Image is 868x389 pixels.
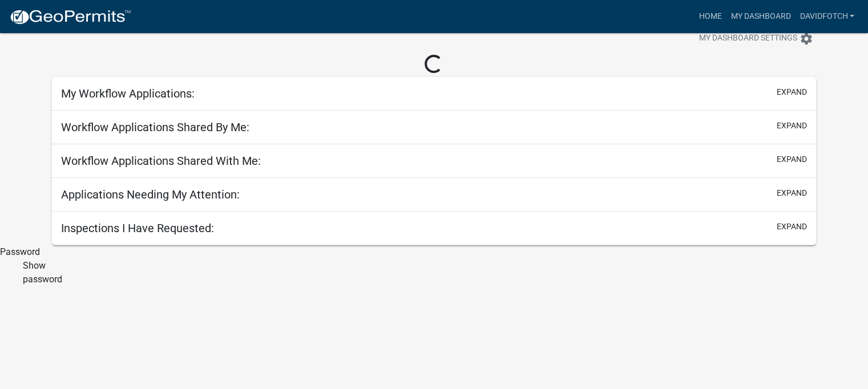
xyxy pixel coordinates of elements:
[777,86,807,98] button: expand
[61,154,261,168] h5: Workflow Applications Shared With Me:
[61,188,240,201] h5: Applications Needing My Attention:
[699,32,797,46] span: My Dashboard Settings
[777,120,807,132] button: expand
[726,6,795,27] a: My Dashboard
[800,32,813,46] i: settings
[61,120,249,134] h5: Workflow Applications Shared By Me:
[795,6,859,27] a: davidfotch
[694,6,726,27] a: Home
[777,153,807,165] button: expand
[777,221,807,233] button: expand
[61,221,214,235] h5: Inspections I Have Requested:
[690,27,822,50] button: My Dashboard Settingssettings
[61,87,195,100] h5: My Workflow Applications:
[777,187,807,199] button: expand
